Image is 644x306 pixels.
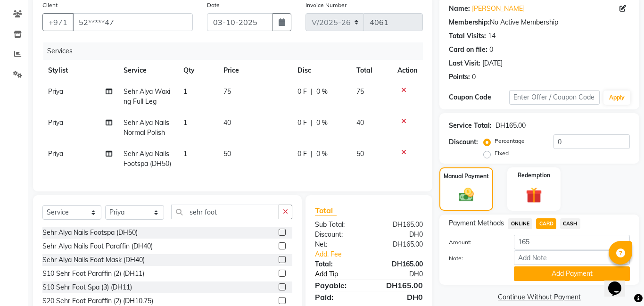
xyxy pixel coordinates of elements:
label: Invoice Number [305,1,347,9]
span: CASH [560,218,580,229]
div: Membership: [449,17,490,27]
label: Client [42,1,58,9]
span: 40 [356,118,364,127]
div: [DATE] [482,58,503,68]
div: DH0 [369,230,430,240]
span: | [311,149,313,159]
th: Price [218,60,292,81]
th: Disc [292,60,350,81]
div: DH165.00 [369,220,430,230]
div: Service Total: [449,121,492,131]
th: Action [392,60,423,81]
span: CARD [536,218,556,229]
span: 0 F [297,87,307,97]
span: Priya [48,87,63,96]
div: Sehr Alya Nails Foot Paraffin (DH40) [42,241,153,251]
div: Paid: [308,291,369,303]
a: [PERSON_NAME] [472,4,525,14]
div: Sehr Alya Nails Footspa (DH50) [42,228,138,238]
div: 14 [488,31,495,41]
div: Sub Total: [308,220,369,230]
a: Add Tip [308,269,379,279]
iframe: chat widget [604,268,635,297]
div: DH0 [369,291,430,303]
input: Enter Offer / Coupon Code [509,90,600,105]
span: 75 [223,87,231,96]
span: | [311,118,313,128]
div: DH165.00 [369,259,430,269]
div: 0 [472,72,476,82]
label: Amount: [442,238,507,247]
img: _cash.svg [454,186,479,204]
div: Discount: [308,230,369,240]
span: Total [315,206,337,215]
button: Apply [603,91,630,105]
div: S10 Sehr Foot Spa (3) (DH11) [42,282,132,292]
div: Sehr Alya Nails Foot Mask (DH40) [42,255,145,265]
div: S10 Sehr Foot Paraffin (2) (DH11) [42,269,144,279]
input: Search by Name/Mobile/Email/Code [73,13,193,31]
div: Name: [449,4,470,14]
div: Net: [308,240,369,249]
label: Date [207,1,220,9]
div: 0 [489,45,493,55]
th: Qty [178,60,218,81]
span: Priya [48,149,63,158]
span: 0 F [297,118,307,128]
label: Redemption [518,171,550,180]
input: Amount [514,235,630,249]
label: Manual Payment [444,172,489,181]
span: 50 [223,149,231,158]
div: Last Visit: [449,58,480,68]
input: Search or Scan [171,205,279,219]
label: Percentage [495,137,525,145]
div: Services [43,42,430,60]
span: 0 % [316,118,328,128]
th: Stylist [42,60,118,81]
div: Card on file: [449,45,487,55]
div: Discount: [449,137,478,147]
label: Fixed [495,149,509,157]
th: Service [118,60,178,81]
span: 0 % [316,87,328,97]
th: Total [351,60,392,81]
span: 50 [356,149,364,158]
span: 1 [183,87,187,96]
div: Points: [449,72,470,82]
span: 0 F [297,149,307,159]
input: Add Note [514,250,630,265]
span: 1 [183,118,187,127]
span: 40 [223,118,231,127]
div: No Active Membership [449,17,630,27]
a: Continue Without Payment [441,292,637,302]
span: Sehr Alya Nails Footspa (DH50) [124,149,171,168]
span: 75 [356,87,364,96]
button: +971 [42,13,74,31]
div: Payable: [308,280,369,291]
span: 1 [183,149,187,158]
div: DH0 [379,269,430,279]
label: Note: [442,254,507,263]
div: DH165.00 [369,240,430,249]
div: Total: [308,259,369,269]
div: S20 Sehr Foot Paraffin (2) (DH10.75) [42,296,153,306]
span: Sehr Alya Waxing Full Leg [124,87,170,106]
span: | [311,87,313,97]
img: _gift.svg [521,185,547,205]
span: Payment Methods [449,218,504,228]
span: Priya [48,118,63,127]
div: Total Visits: [449,31,486,41]
div: DH165.00 [369,280,430,291]
a: Add. Fee [308,249,430,259]
span: 0 % [316,149,328,159]
div: DH165.00 [495,121,526,131]
div: Coupon Code [449,92,509,102]
button: Add Payment [514,266,630,281]
span: ONLINE [508,218,532,229]
span: Sehr Alya Nails Normal Polish [124,118,169,137]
